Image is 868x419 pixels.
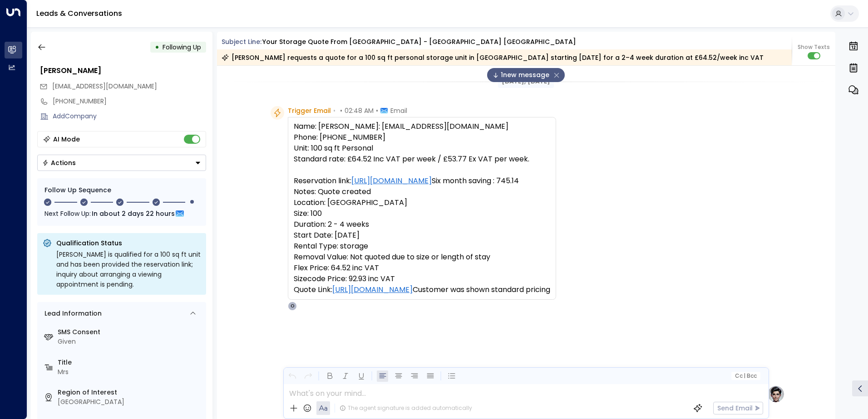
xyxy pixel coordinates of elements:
[286,370,298,382] button: Undo
[58,358,202,367] label: Title
[36,8,122,19] a: Leads & Conversations
[345,106,374,115] span: 02:48 AM
[44,209,199,219] div: Next Follow Up:
[53,135,80,144] div: AI Mode
[735,373,756,379] span: Cc Bcc
[58,388,202,397] label: Region of Interest
[42,159,76,167] div: Actions
[37,155,206,171] div: Button group with a nested menu
[487,68,565,82] div: 1new message
[493,70,549,80] span: 1 new message
[744,373,745,379] span: |
[390,106,407,115] span: Email
[340,404,472,412] div: The agent signature is added automatically
[340,106,342,115] span: •
[41,309,102,318] div: Lead Information
[37,155,206,171] button: Actions
[351,175,432,186] a: [URL][DOMAIN_NAME]
[44,185,199,195] div: Follow Up Sequence
[767,385,785,403] img: profile-logo.png
[56,239,201,248] p: Qualification Status
[40,65,206,76] div: [PERSON_NAME]
[52,82,157,91] span: julizachary@gmail.com
[58,327,202,337] label: SMS Consent
[155,39,159,55] div: •
[163,43,201,52] span: Following Up
[58,337,202,346] div: Given
[222,53,764,62] div: [PERSON_NAME] requests a quote for a 100 sq ft personal storage unit in [GEOGRAPHIC_DATA] startin...
[302,370,314,382] button: Redo
[731,372,760,380] button: Cc|Bcc
[58,397,202,407] div: [GEOGRAPHIC_DATA]
[288,106,331,115] span: Trigger Email
[92,209,175,219] span: In about 2 days 22 hours
[53,112,206,121] div: AddCompany
[58,367,202,377] div: Mrs
[288,302,297,311] div: O
[53,97,206,106] div: [PHONE_NUMBER]
[52,82,157,91] span: [EMAIL_ADDRESS][DOMAIN_NAME]
[332,284,413,295] a: [URL][DOMAIN_NAME]
[222,37,261,46] span: Subject Line:
[294,121,550,295] pre: Name: [PERSON_NAME]: [EMAIL_ADDRESS][DOMAIN_NAME] Phone: [PHONE_NUMBER] Unit: 100 sq ft Personal ...
[333,106,335,115] span: •
[262,37,576,47] div: Your storage quote from [GEOGRAPHIC_DATA] - [GEOGRAPHIC_DATA] [GEOGRAPHIC_DATA]
[56,249,201,289] div: [PERSON_NAME] is qualified for a 100 sq ft unit and has been provided the reservation link; inqui...
[798,43,830,51] span: Show Texts
[376,106,378,115] span: •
